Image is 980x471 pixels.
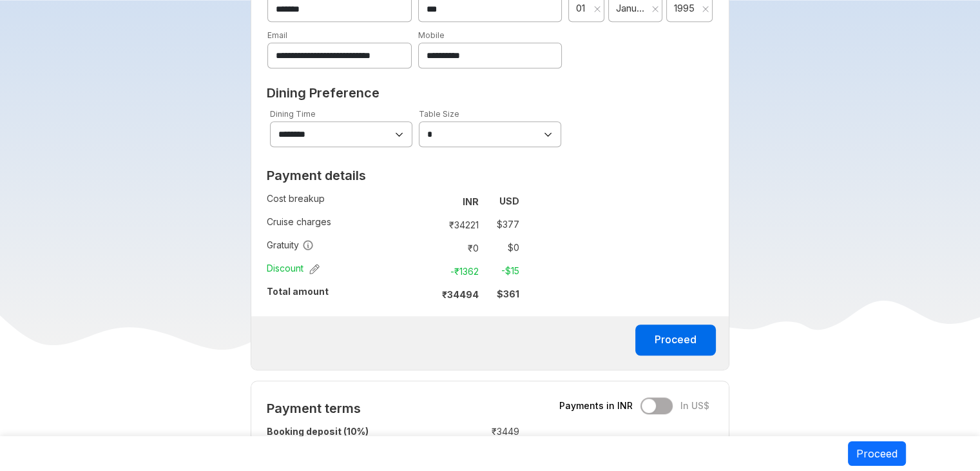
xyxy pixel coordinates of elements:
[267,401,519,416] h2: Payment terms
[576,2,590,15] span: 01
[424,190,430,213] td: :
[267,30,287,40] label: Email
[499,195,519,206] strong: USD
[651,3,659,15] button: Clear
[680,399,709,412] span: In US$
[497,288,519,299] strong: $ 361
[267,239,314,252] span: Gratuity
[442,289,479,300] strong: ₹ 34494
[430,215,484,234] td: ₹ 34221
[702,5,709,13] svg: close
[424,236,430,259] td: :
[419,109,459,119] label: Table Size
[443,423,519,456] td: ₹ 3449
[651,5,659,13] svg: close
[424,283,430,306] td: :
[436,423,443,456] td: :
[267,426,369,437] strong: Booking deposit (10%)
[267,213,424,236] td: Cruise charges
[635,325,716,356] button: Proceed
[267,85,713,101] h2: Dining Preference
[484,239,519,257] td: $ 0
[463,196,479,207] strong: INR
[616,2,646,15] span: January
[430,239,484,257] td: ₹ 0
[267,262,320,275] span: Discount
[424,259,430,283] td: :
[424,213,430,236] td: :
[267,286,329,297] strong: Total amount
[267,168,519,183] h2: Payment details
[418,30,445,40] label: Mobile
[484,215,519,234] td: $ 377
[593,5,601,13] svg: close
[674,2,697,15] span: 1995
[484,262,519,280] td: -$ 15
[702,3,709,15] button: Clear
[848,441,906,466] button: Proceed
[559,399,633,412] span: Payments in INR
[270,109,316,119] label: Dining Time
[267,190,424,213] td: Cost breakup
[430,262,484,280] td: -₹ 1362
[593,3,601,15] button: Clear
